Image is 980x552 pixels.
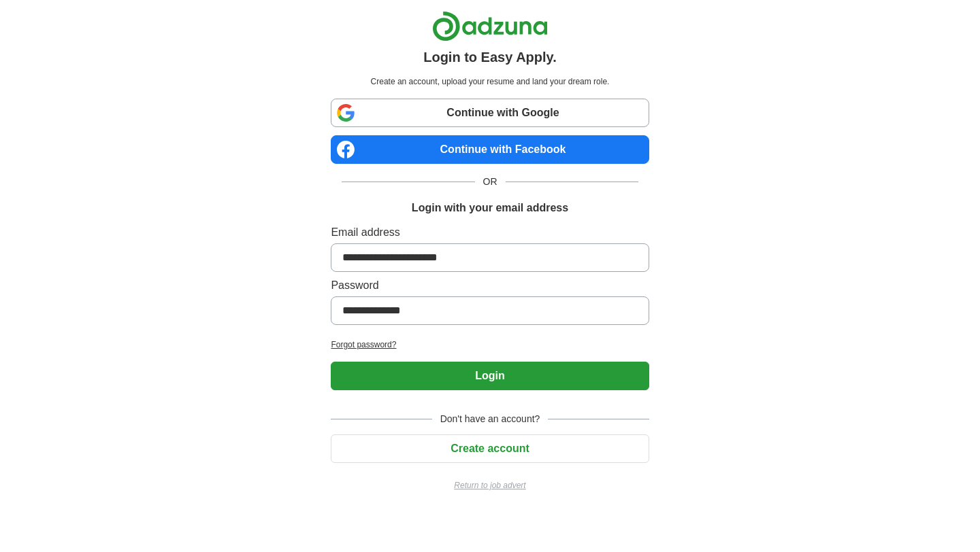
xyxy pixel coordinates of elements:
h1: Login with your email address [412,200,568,216]
span: OR [475,175,506,189]
label: Password [331,277,649,294]
h1: Login to Easy Apply. [423,47,557,67]
a: Forgot password? [331,339,649,351]
a: Continue with Facebook [331,135,649,164]
p: Create an account, upload your resume and land your dream role. [333,75,646,88]
label: Email address [331,224,649,241]
span: Don't have an account? [432,412,549,426]
button: Create account [331,434,649,463]
a: Continue with Google [331,99,649,127]
a: Create account [331,443,649,454]
img: Adzuna logo [432,11,548,41]
a: Return to job advert [331,479,649,491]
button: Login [331,362,649,390]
